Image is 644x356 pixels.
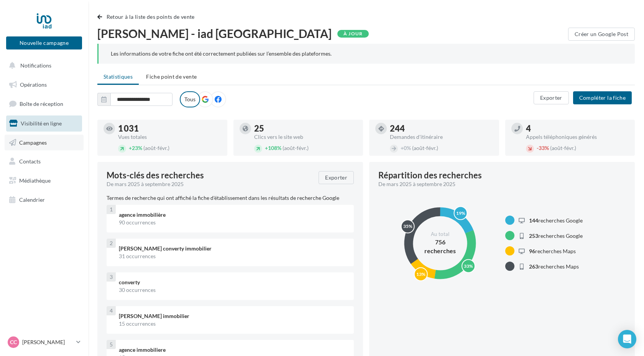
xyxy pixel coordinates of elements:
[319,171,354,184] button: Exporter
[529,232,538,239] span: 253
[5,192,84,208] a: Calendrier
[5,135,84,151] a: Campagnes
[529,248,576,254] span: recherches Maps
[401,145,404,151] span: +
[573,91,632,104] button: Compléter la fiche
[265,145,281,151] span: 108%
[19,177,51,184] span: Médiathèque
[97,12,198,21] button: Retour à la liste des points de vente
[119,245,348,252] div: [PERSON_NAME] converty immobilier
[19,196,45,203] span: Calendrier
[107,272,116,282] div: 3
[20,81,47,88] span: Opérations
[529,263,538,270] span: 263
[526,124,629,133] div: 4
[390,124,493,133] div: 244
[119,219,348,226] div: 90 occurrences
[5,77,84,93] a: Opérations
[97,28,332,39] span: [PERSON_NAME] - iad [GEOGRAPHIC_DATA]
[6,335,82,349] a: CC [PERSON_NAME]
[118,124,221,133] div: 1 031
[337,30,369,38] div: À jour
[6,36,82,49] button: Nouvelle campagne
[107,205,116,214] div: 1
[19,139,47,145] span: Campagnes
[107,340,116,349] div: 5
[180,91,200,107] label: Tous
[129,145,142,151] span: 23%
[529,217,583,224] span: recherches Google
[119,312,348,320] div: [PERSON_NAME] immobilier
[618,330,636,348] div: Open Intercom Messenger
[570,94,635,101] a: Compléter la fiche
[378,180,619,188] div: De mars 2025 à septembre 2025
[119,346,348,354] div: agence immobiliere
[265,145,268,151] span: +
[107,194,354,202] p: Termes de recherche qui ont affiché la fiche d'établissement dans les résultats de recherche Google
[537,145,549,151] span: 33%
[568,28,635,41] button: Créer un Google Post
[529,263,579,270] span: recherches Maps
[526,134,629,140] div: Appels téléphoniques générés
[5,173,84,189] a: Médiathèque
[283,145,309,151] span: (août-févr.)
[107,180,312,188] div: De mars 2025 à septembre 2025
[146,73,197,80] span: Fiche point de vente
[119,252,348,260] div: 31 occurrences
[401,145,411,151] span: 0%
[20,101,63,107] span: Boîte de réception
[529,232,583,239] span: recherches Google
[412,145,438,151] span: (août-févr.)
[254,134,357,140] div: Clics vers le site web
[118,134,221,140] div: Vues totales
[119,211,348,219] div: agence immobilière
[119,320,348,328] div: 15 occurrences
[529,217,538,224] span: 144
[10,338,17,346] span: CC
[129,145,132,151] span: +
[378,171,482,180] div: Répartition des recherches
[19,158,41,165] span: Contacts
[390,134,493,140] div: Demandes d'itinéraire
[254,124,357,133] div: 25
[22,338,73,346] p: [PERSON_NAME]
[5,115,84,132] a: Visibilité en ligne
[107,239,116,248] div: 2
[534,91,569,104] button: Exporter
[20,62,51,69] span: Notifications
[107,13,195,20] span: Retour à la liste des points de vente
[21,120,62,127] span: Visibilité en ligne
[143,145,169,151] span: (août-févr.)
[529,248,535,254] span: 96
[119,279,348,286] div: converty
[550,145,576,151] span: (août-févr.)
[111,50,623,58] div: Les informations de votre fiche ont été correctement publiées sur l’ensemble des plateformes.
[537,145,539,151] span: -
[5,58,80,74] button: Notifications
[107,171,204,180] span: Mots-clés des recherches
[107,306,116,315] div: 4
[5,153,84,170] a: Contacts
[5,96,84,112] a: Boîte de réception
[119,286,348,294] div: 30 occurrences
